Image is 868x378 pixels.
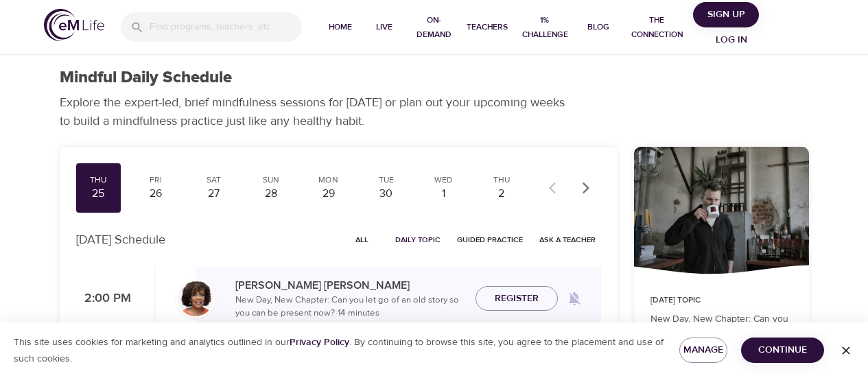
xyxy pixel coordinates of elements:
[679,338,727,363] button: Manage
[752,342,813,359] span: Continue
[139,186,173,202] div: 26
[254,186,288,202] div: 28
[346,233,379,246] span: All
[76,231,165,249] p: [DATE] Schedule
[412,13,456,42] span: On-Demand
[534,229,601,250] button: Ask a Teacher
[312,186,346,202] div: 29
[312,174,346,186] div: Mon
[476,286,558,311] button: Register
[484,186,519,202] div: 2
[76,290,131,308] p: 2:00 PM
[395,233,441,246] span: Daily Topic
[467,20,508,34] span: Teachers
[290,336,349,349] a: Privacy Policy
[451,229,528,250] button: Guided Practice
[558,282,591,315] span: Remind me when a class goes live every Thursday at 2:00 PM
[427,186,461,202] div: 1
[650,312,793,355] p: New Day, New Chapter: Can you let go of an old story so you can be present now?
[82,186,116,202] div: 25
[340,229,384,250] button: All
[196,186,231,202] div: 27
[369,186,403,202] div: 30
[690,342,716,359] span: Manage
[139,174,173,186] div: Fri
[693,2,759,27] button: Sign Up
[196,174,231,186] div: Sat
[60,93,574,130] p: Explore the expert-led, brief mindfulness sessions for [DATE] or plan out your upcoming weeks to ...
[699,6,753,23] span: Sign Up
[495,290,539,307] span: Register
[324,20,357,34] span: Home
[626,13,688,42] span: The Connection
[699,27,764,53] button: Log in
[519,13,570,42] span: 1% Challenge
[704,32,759,49] span: Log in
[235,294,465,320] p: New Day, New Chapter: Can you let go of an old story so you can be present now? · 14 minutes
[82,174,116,186] div: Thu
[369,174,403,186] div: Tue
[457,233,523,246] span: Guided Practice
[254,174,288,186] div: Sun
[484,174,519,186] div: Thu
[235,277,465,294] p: [PERSON_NAME] [PERSON_NAME]
[741,338,824,363] button: Continue
[178,281,213,316] img: Janet_Jackson-min.jpg
[60,68,232,88] h1: Mindful Daily Schedule
[368,20,401,34] span: Live
[390,229,446,250] button: Daily Topic
[650,294,793,307] p: [DATE] Topic
[582,20,615,34] span: Blog
[44,9,104,41] img: logo
[427,174,461,186] div: Wed
[150,12,302,42] input: Find programs, teachers, etc...
[539,233,596,246] span: Ask a Teacher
